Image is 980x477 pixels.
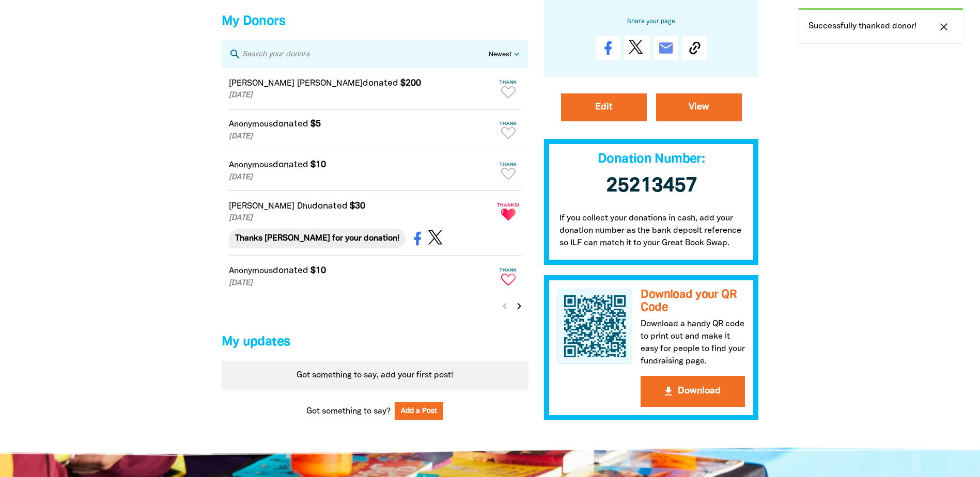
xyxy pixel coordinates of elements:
[229,80,294,87] em: [PERSON_NAME]
[495,162,521,167] span: Thank
[512,299,526,313] button: Next page
[656,93,742,121] a: View
[662,385,675,397] i: get_app
[306,405,391,418] span: Got something to say?
[229,131,493,142] p: [DATE]
[544,202,759,265] p: If you collect your donations in cash, add your donation number as the bank deposit reference so ...
[229,172,493,183] p: [DATE]
[495,79,521,85] span: Thank
[557,289,633,364] img: QR Code for McCullough Robertson
[273,161,308,169] span: donated
[222,361,528,390] div: Got something to say, add your first post!
[273,266,308,275] span: donated
[363,79,398,87] span: donated
[606,177,697,196] span: 25213457
[229,162,273,169] em: Anonymous
[596,36,620,60] a: Share
[229,278,493,289] p: [DATE]
[312,202,348,210] span: donated
[310,161,326,169] em: $10
[938,21,950,33] i: close
[222,15,285,27] span: My Donors
[222,336,290,348] span: My updates
[241,47,489,61] input: Search your donors
[798,8,963,43] div: Successfully thanked donor!
[395,402,443,420] button: Add a Post
[561,93,647,121] a: Edit
[495,117,521,143] button: Thank
[229,121,273,128] em: Anonymous
[222,68,528,319] div: Paginated content
[641,376,745,407] button: get_appDownload
[495,157,521,184] button: Thank
[513,300,525,312] i: chevron_right
[229,203,294,210] em: [PERSON_NAME]
[654,36,678,60] a: email
[222,361,528,390] div: Paginated content
[625,36,649,60] a: Post
[935,20,953,34] button: close
[561,16,742,27] h6: Share your page
[495,75,521,102] button: Thank
[229,90,493,101] p: [DATE]
[229,213,493,224] p: [DATE]
[229,229,406,248] div: Thanks [PERSON_NAME] for your donation!
[658,40,674,56] i: email
[229,48,241,60] i: search
[400,79,421,87] em: $200
[273,120,308,128] span: donated
[682,36,707,60] button: Copy Link
[495,121,521,126] span: Thank
[297,80,363,87] em: [PERSON_NAME]
[297,203,312,210] em: Dhu
[641,289,745,314] h3: Download your QR Code
[310,120,321,128] em: $5
[495,263,521,290] button: Thank
[598,153,705,165] span: Donation Number:
[350,202,365,210] em: $30
[495,267,521,273] span: Thank
[310,266,326,275] em: $10
[229,267,273,275] em: Anonymous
